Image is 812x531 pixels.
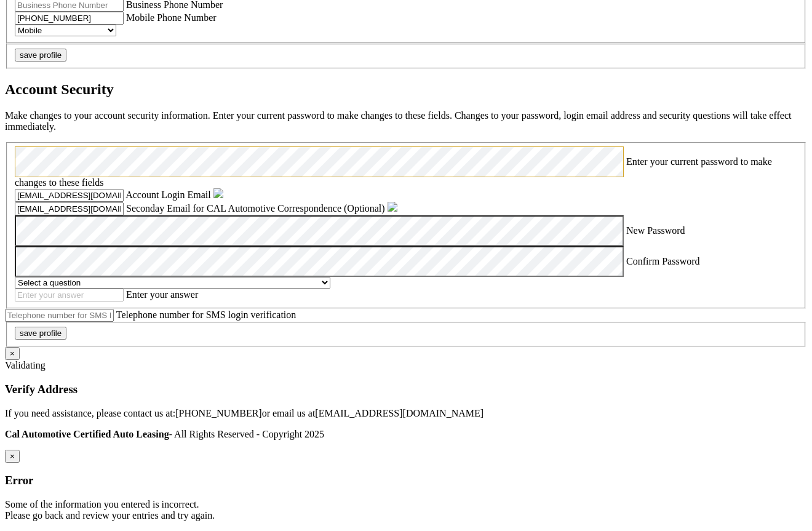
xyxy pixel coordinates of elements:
[315,408,484,418] span: [EMAIL_ADDRESS][DOMAIN_NAME]
[5,347,20,360] button: ×
[5,360,807,371] div: Validating
[5,429,169,439] strong: Cal Automotive Certified Auto Leasing
[15,327,66,340] button: save profile
[5,429,807,440] p: - All Rights Reserved - Copyright 2025
[175,408,261,418] span: [PHONE_NUMBER]
[213,188,223,198] img: tooltip.svg
[15,189,124,202] input: Account Login Email
[5,408,807,419] p: If you need assistance, please contact us at: or email us at
[5,110,807,132] p: Make changes to your account security information. Enter your current password to make changes to...
[125,190,211,200] label: Account Login Email
[626,256,700,266] label: Confirm Password
[5,383,807,396] h3: Verify Address
[5,309,114,322] input: Telephone number for SMS login verification
[15,12,124,25] input: Mobile Phone Number
[15,289,124,301] input: Enter your answer
[388,202,397,212] img: tooltip.svg
[126,203,385,214] label: Seconday Email for CAL Automotive Correspondence (Optional)
[126,289,198,300] label: Enter your answer
[5,474,807,487] h3: Error
[5,81,807,98] h2: Account Security
[5,450,20,463] button: ×
[126,12,217,23] label: Mobile Phone Number
[15,49,66,62] button: save profile
[5,499,215,521] span: Some of the information you entered is incorrect. Please go back and review your entries and try ...
[15,156,772,188] label: Enter your current password to make changes to these fields
[15,202,124,215] input: Seconday Email for CAL Automotive Correspondence (Optional)
[626,225,685,236] label: New Password
[116,309,297,320] label: Telephone number for SMS login verification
